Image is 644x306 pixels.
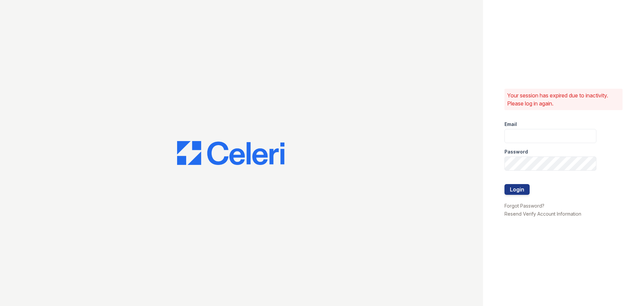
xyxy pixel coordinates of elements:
p: Your session has expired due to inactivity. Please log in again. [507,91,620,107]
a: Forgot Password? [504,203,544,209]
a: Resend Verify Account Information [504,211,581,217]
label: Email [504,121,517,128]
label: Password [504,148,528,155]
img: CE_Logo_Blue-a8612792a0a2168367f1c8372b55b34899dd931a85d93a1a3d3e32e68fde9ad4.png [177,141,284,165]
button: Login [504,184,530,195]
